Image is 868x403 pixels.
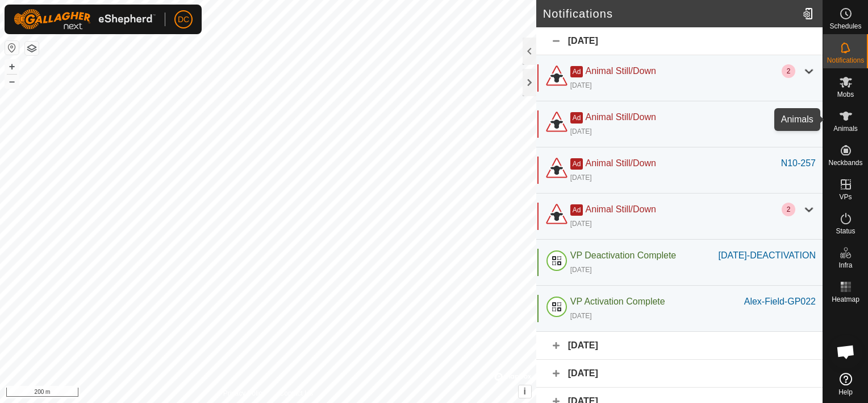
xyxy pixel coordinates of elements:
[838,262,852,269] span: Infra
[178,14,189,26] span: DC
[570,297,665,306] span: VP Activation Complete
[782,203,795,216] div: 2
[718,249,816,262] div: [DATE]-DEACTIVATION
[536,27,823,55] div: [DATE]
[279,388,313,398] a: Contact Us
[782,110,795,124] div: 3
[828,159,862,166] span: Neckbands
[5,75,19,88] button: –
[536,332,823,360] div: [DATE]
[744,295,816,309] div: Alex-Field-GP022
[836,228,855,235] span: Status
[5,41,19,55] button: Reset Map
[543,7,798,20] h2: Notifications
[570,80,592,91] div: [DATE]
[14,9,156,30] img: Gallagher Logo
[585,158,656,168] span: Animal Still/Down
[25,42,39,55] button: Map Layers
[570,112,583,124] span: Ad
[570,66,583,77] span: Ad
[837,91,854,98] span: Mobs
[585,66,656,76] span: Animal Still/Down
[570,158,583,170] span: Ad
[781,157,816,170] div: N10-257
[536,360,823,388] div: [DATE]
[570,219,592,229] div: [DATE]
[524,386,526,396] span: i
[585,112,656,122] span: Animal Still/Down
[570,204,583,216] span: Ad
[838,389,853,396] span: Help
[829,335,863,369] div: Open chat
[839,194,852,200] span: VPs
[570,172,592,183] div: [DATE]
[5,60,19,73] button: +
[782,64,795,78] div: 2
[823,368,868,400] a: Help
[833,125,858,132] span: Animals
[570,250,676,260] span: VP Deactivation Complete
[519,385,531,398] button: i
[832,296,859,303] span: Heatmap
[829,23,861,30] span: Schedules
[570,311,592,321] div: [DATE]
[827,57,864,64] span: Notifications
[223,388,266,398] a: Privacy Policy
[570,126,592,137] div: [DATE]
[585,204,656,214] span: Animal Still/Down
[570,265,592,275] div: [DATE]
